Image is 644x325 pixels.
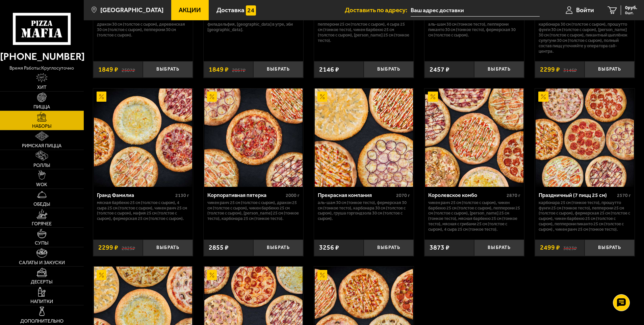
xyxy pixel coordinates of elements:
[207,270,217,280] img: Акционный
[540,244,560,251] span: 2499 ₽
[207,22,300,32] p: Филадельфия, [GEOGRAPHIC_DATA] в угре, Эби [GEOGRAPHIC_DATA].
[97,22,189,38] p: Дракон 30 см (толстое с сыром), Деревенская 30 см (толстое с сыром), Пепперони 30 см (толстое с с...
[97,270,107,280] img: Акционный
[122,244,135,251] s: 2825 ₽
[97,92,107,102] img: Акционный
[538,92,548,102] img: Акционный
[428,22,520,38] p: Аль-Шам 30 см (тонкое тесто), Пепперони Пиканто 30 см (тонкое тесто), Фермерская 30 см (толстое с...
[430,244,449,251] span: 3873 ₽
[317,270,328,280] img: Акционный
[535,89,635,187] a: АкционныйПраздничный (7 пицц 25 см)
[97,192,174,198] div: Гранд Фамилиа
[36,182,47,187] span: WOK
[37,85,47,90] span: Хит
[143,61,193,78] button: Выбрать
[98,244,118,251] span: 2299 ₽
[19,260,65,265] span: Салаты и закуски
[30,299,53,304] span: Напитки
[625,5,637,10] span: 0 руб.
[425,89,523,187] img: Королевское комбо
[314,89,414,187] a: АкционныйПрекрасная компания
[411,4,539,17] input: Ваш адрес доставки
[143,240,193,256] button: Выбрать
[35,241,49,246] span: Супы
[563,66,577,73] s: 3146 ₽
[507,193,520,198] span: 2870 г
[253,61,303,78] button: Выбрать
[204,89,303,187] img: Корпоративная пятерка
[33,163,50,168] span: Роллы
[364,240,414,256] button: Выбрать
[33,105,50,109] span: Пицца
[540,66,560,73] span: 2299 ₽
[318,192,394,198] div: Прекрасная компания
[207,192,284,198] div: Корпоративная пятерка
[474,61,524,78] button: Выбрать
[315,89,413,187] img: Прекрасная компания
[428,200,520,232] p: Чикен Ранч 25 см (толстое с сыром), Чикен Барбекю 25 см (толстое с сыром), Пепперони 25 см (толст...
[317,92,328,102] img: Акционный
[32,222,52,226] span: Горячее
[98,66,118,73] span: 1849 ₽
[428,192,505,198] div: Королевское комбо
[32,124,52,129] span: Наборы
[474,240,524,256] button: Выбрать
[345,7,411,13] span: Доставить по адресу:
[175,193,189,198] span: 2130 г
[122,66,135,73] s: 2507 ₽
[536,89,634,187] img: Праздничный (7 пицц 25 см)
[286,193,300,198] span: 2000 г
[31,280,53,284] span: Десерты
[430,66,449,73] span: 2457 ₽
[319,66,339,73] span: 2146 ₽
[364,61,414,78] button: Выбрать
[204,89,303,187] a: АкционныйКорпоративная пятерка
[424,89,524,187] a: АкционныйКоролевское комбо
[563,244,577,251] s: 3823 ₽
[539,22,631,54] p: Карбонара 30 см (толстое с сыром), Прошутто Фунги 30 см (толстое с сыром), [PERSON_NAME] 30 см (т...
[625,11,637,15] span: 0 шт.
[539,200,631,232] p: Карбонара 25 см (тонкое тесто), Прошутто Фунги 25 см (тонкое тесто), Пепперони 25 см (толстое с с...
[207,200,300,222] p: Чикен Ранч 25 см (толстое с сыром), Дракон 25 см (толстое с сыром), Чикен Барбекю 25 см (толстое ...
[232,66,246,73] s: 2057 ₽
[100,7,163,13] span: [GEOGRAPHIC_DATA]
[253,240,303,256] button: Выбрать
[617,193,631,198] span: 2570 г
[207,92,217,102] img: Акционный
[246,5,256,16] img: 15daf4d41897b9f0e9f617042186c801.svg
[216,7,244,13] span: Доставка
[94,89,192,187] img: Гранд Фамилиа
[396,193,410,198] span: 2070 г
[539,192,615,198] div: Праздничный (7 пицц 25 см)
[209,66,229,73] span: 1849 ₽
[33,202,50,207] span: Обеды
[428,92,438,102] img: Акционный
[179,7,201,13] span: Акции
[585,240,635,256] button: Выбрать
[318,200,410,222] p: Аль-Шам 30 см (тонкое тесто), Фермерская 30 см (тонкое тесто), Карбонара 30 см (толстое с сыром),...
[20,319,63,324] span: Дополнительно
[585,61,635,78] button: Выбрать
[97,200,189,222] p: Мясная Барбекю 25 см (толстое с сыром), 4 сыра 25 см (толстое с сыром), Чикен Ранч 25 см (толстое...
[319,244,339,251] span: 3256 ₽
[576,7,594,13] span: Войти
[93,89,193,187] a: АкционныйГранд Фамилиа
[22,144,61,148] span: Римская пицца
[209,244,229,251] span: 2855 ₽
[318,22,410,43] p: Пепперони 25 см (толстое с сыром), 4 сыра 25 см (тонкое тесто), Чикен Барбекю 25 см (толстое с сы...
